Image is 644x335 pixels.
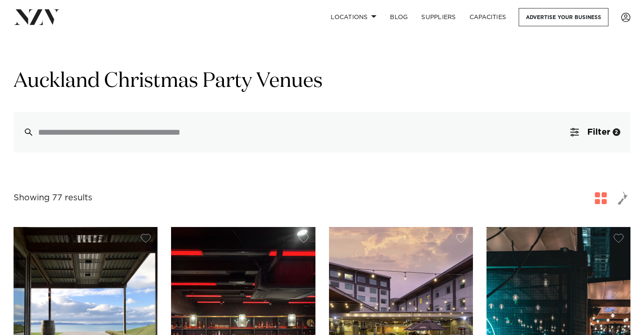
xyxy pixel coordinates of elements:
h1: Auckland Christmas Party Venues [14,68,630,95]
a: BLOG [383,8,415,26]
a: Capacities [463,8,513,26]
div: 2 [613,128,620,136]
a: Locations [324,8,383,26]
img: nzv-logo.png [14,9,60,25]
div: Showing 77 results [14,191,92,205]
a: Advertise your business [519,8,608,26]
a: SUPPLIERS [415,8,462,26]
span: Filter [587,128,610,136]
button: Filter2 [560,112,630,152]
